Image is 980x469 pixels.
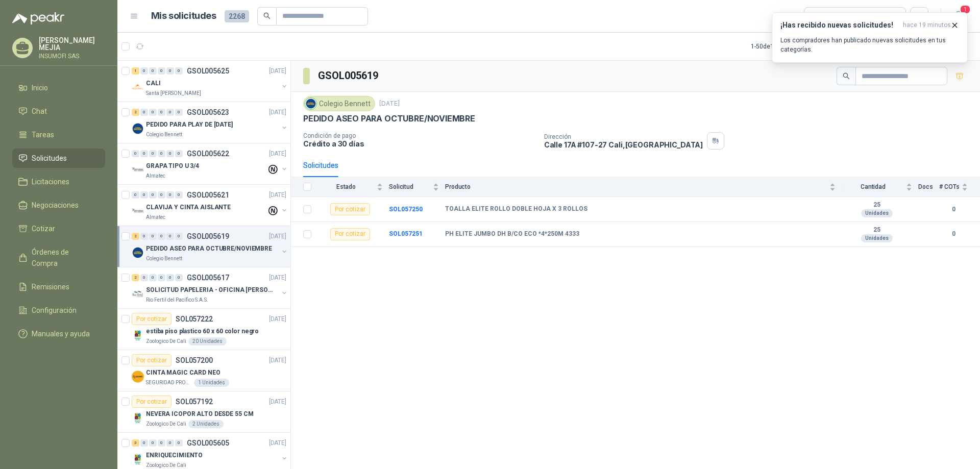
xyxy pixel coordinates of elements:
[303,132,536,139] p: Condición de pago
[158,109,165,116] div: 0
[140,439,148,447] div: 0
[188,337,227,345] div: 20 Unidades
[269,108,286,117] p: [DATE]
[12,242,105,273] a: Órdenes de Compra
[12,125,105,144] a: Tareas
[12,172,105,191] a: Licitaciones
[166,109,174,116] div: 0
[132,453,144,465] img: Company Logo
[842,183,904,190] span: Cantidad
[32,281,69,292] span: Remisiones
[132,439,139,447] div: 3
[146,327,259,336] p: estiba piso plastico 60 x 60 color negro
[132,288,144,300] img: Company Logo
[269,397,286,407] p: [DATE]
[166,191,174,199] div: 0
[445,183,827,190] span: Producto
[166,439,174,447] div: 0
[225,10,249,22] span: 2268
[132,396,171,408] div: Por cotizar
[317,177,389,197] th: Estado
[146,368,220,378] p: CINTA MAGIC CARD NEO
[843,72,850,80] span: search
[140,109,148,116] div: 0
[939,229,968,239] b: 0
[32,129,54,140] span: Tareas
[187,233,229,240] p: GSOL005619
[146,203,231,212] p: CLAVIJA Y CINTA AISLANTE
[903,21,951,30] span: hace 19 minutos
[146,420,186,428] p: Zoologico De Cali
[305,98,316,109] img: Company Logo
[544,133,703,140] p: Dirección
[117,350,290,391] a: Por cotizarSOL057200[DATE] Company LogoCINTA MAGIC CARD NEOSEGURIDAD PROVISER LTDA1 Unidades
[175,439,183,447] div: 0
[939,177,980,197] th: # COTs
[166,150,174,157] div: 0
[158,274,165,281] div: 0
[175,150,183,157] div: 0
[187,274,229,281] p: GSOL005617
[780,36,959,54] p: Los compradores han publicado nuevas solicitudes en tus categorías.
[146,285,273,295] p: SOLICITUD PAPELERIA - OFICINA [PERSON_NAME]
[117,391,290,433] a: Por cotizarSOL057192[DATE] Company LogoNEVERA ICOPOR ALTO DESDE 55 CMZoologico De Cali2 Unidades
[132,329,144,341] img: Company Logo
[149,67,157,75] div: 0
[330,203,370,215] div: Por cotizar
[132,412,144,424] img: Company Logo
[772,12,968,63] button: ¡Has recibido nuevas solicitudes!hace 19 minutos Los compradores han publicado nuevas solicitudes...
[166,274,174,281] div: 0
[544,140,703,149] p: Calle 17A #107-27 Cali , [GEOGRAPHIC_DATA]
[176,398,213,405] p: SOL057192
[117,309,290,350] a: Por cotizarSOL057222[DATE] Company Logoestiba piso plastico 60 x 60 color negroZoologico De Cali2...
[132,205,144,217] img: Company Logo
[39,37,105,51] p: [PERSON_NAME] MEJIA
[269,356,286,365] p: [DATE]
[132,354,171,366] div: Por cotizar
[445,230,579,238] b: PH ELITE JUMBO DH B/CO ECO *4*250M 4333
[149,150,157,157] div: 0
[188,420,224,428] div: 2 Unidades
[32,153,67,164] span: Solicitudes
[140,191,148,199] div: 0
[303,113,475,124] p: PEDIDO ASEO PARA OCTUBRE/NOVIEMBRE
[132,150,139,157] div: 0
[445,205,587,213] b: TOALLA ELITE ROLLO DOBLE HOJA X 3 ROLLOS
[12,219,105,238] a: Cotizar
[140,233,148,240] div: 0
[194,379,229,387] div: 1 Unidades
[132,109,139,116] div: 2
[132,230,288,263] a: 2 0 0 0 0 0 GSOL005619[DATE] Company LogoPEDIDO ASEO PARA OCTUBRE/NOVIEMBREColegio Bennett
[132,106,288,139] a: 2 0 0 0 0 0 GSOL005623[DATE] Company LogoPEDIDO PARA PLAY DE [DATE]Colegio Bennett
[960,5,971,14] span: 1
[861,234,893,242] div: Unidades
[12,149,105,168] a: Solicitudes
[175,274,183,281] div: 0
[269,314,286,324] p: [DATE]
[132,271,288,304] a: 2 0 0 0 0 0 GSOL005617[DATE] Company LogoSOLICITUD PAPELERIA - OFICINA [PERSON_NAME]Rio Fertil de...
[132,81,144,93] img: Company Logo
[146,161,199,171] p: GRAPA TIPO U 3/4
[132,164,144,176] img: Company Logo
[149,439,157,447] div: 0
[389,230,423,237] b: SOL057251
[269,273,286,283] p: [DATE]
[39,53,105,59] p: INSUMOFI SAS
[389,206,423,213] a: SOL057250
[132,233,139,240] div: 2
[187,150,229,157] p: GSOL005622
[146,244,272,254] p: PEDIDO ASEO PARA OCTUBRE/NOVIEMBRE
[317,183,375,190] span: Estado
[263,12,271,19] span: search
[12,195,105,215] a: Negociaciones
[32,176,69,187] span: Licitaciones
[146,131,182,139] p: Colegio Bennett
[32,246,95,269] span: Órdenes de Compra
[32,328,90,339] span: Manuales y ayuda
[132,313,171,325] div: Por cotizar
[269,232,286,241] p: [DATE]
[149,233,157,240] div: 0
[158,67,165,75] div: 0
[175,67,183,75] div: 0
